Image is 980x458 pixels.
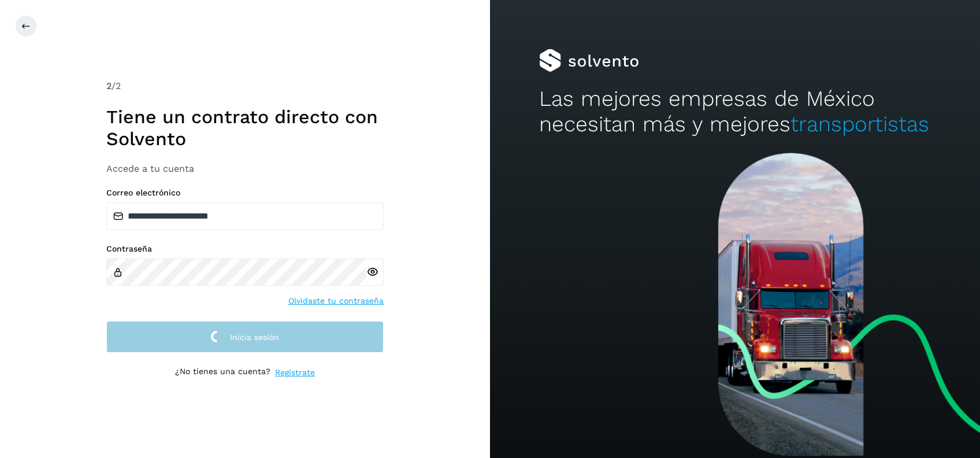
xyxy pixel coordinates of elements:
span: Inicia sesión [230,333,279,341]
p: ¿No tienes una cuenta? [175,367,270,379]
a: Regístrate [275,367,315,379]
h1: Tiene un contrato directo con Solvento [106,106,384,150]
h3: Accede a tu cuenta [106,163,384,174]
button: Inicia sesión [106,321,384,353]
label: Contraseña [106,244,384,254]
span: transportistas [790,112,929,136]
div: /2 [106,79,384,93]
h2: Las mejores empresas de México necesitan más y mejores [539,86,931,138]
span: 2 [106,80,112,91]
a: Olvidaste tu contraseña [288,295,384,307]
label: Correo electrónico [106,188,384,198]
